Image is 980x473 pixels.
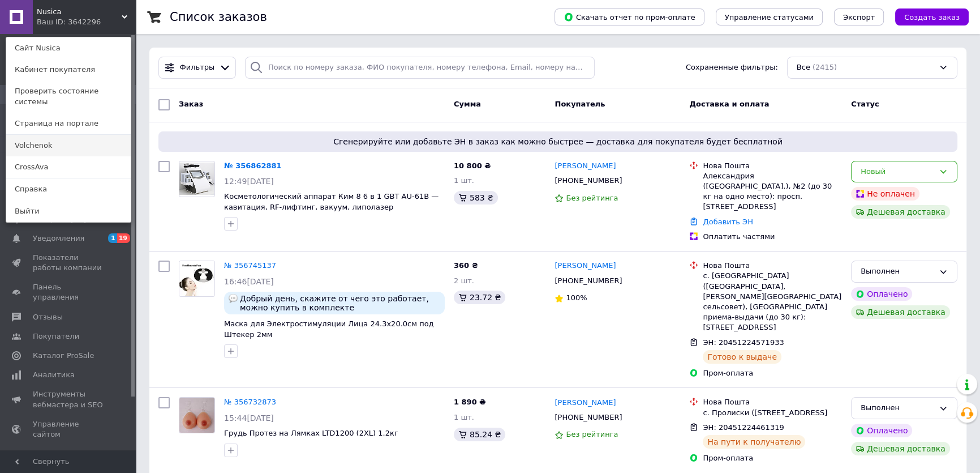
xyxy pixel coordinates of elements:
[686,62,778,73] span: Сохраненные фильтры:
[179,161,215,197] a: Фото товару
[566,194,618,202] span: Без рейтинга
[33,312,63,322] span: Отзывы
[843,13,875,22] span: Экспорт
[552,410,624,425] div: [PHONE_NUMBER]
[6,135,131,156] a: Volchenok
[454,176,474,185] span: 1 шт.
[179,100,203,108] span: Заказ
[566,430,618,438] span: Без рейтинга
[566,293,587,302] span: 100%
[224,429,398,437] a: Грудь Протез на Лямках LTD1200 (2XL) 1.2кг
[552,173,624,188] div: [PHONE_NUMBER]
[851,287,912,301] div: Оплачено
[179,163,214,195] img: Фото товару
[725,13,814,22] span: Управление статусами
[179,261,214,296] img: Фото товару
[703,271,842,333] div: с. [GEOGRAPHIC_DATA] ([GEOGRAPHIC_DATA], [PERSON_NAME][GEOGRAPHIC_DATA] сельсовет), [GEOGRAPHIC_D...
[224,192,439,211] a: Косметологический аппарат Ким 8 6 в 1 GBT AU-61B — кавитация, RF-лифтинг, вакуум, липолазер
[6,201,131,222] a: Выйти
[108,233,117,243] span: 1
[861,402,934,414] div: Выполнен
[33,389,105,410] span: Инструменты вебмастера и SEO
[861,266,934,278] div: Выполнен
[851,100,879,108] span: Статус
[703,232,842,242] div: Оплатить частями
[564,12,695,22] span: Скачать отчет по пром-оплате
[33,233,84,244] span: Уведомления
[555,8,704,25] button: Скачать отчет по пром-оплате
[703,397,842,407] div: Нова Пошта
[224,277,274,286] span: 16:46[DATE]
[851,424,912,437] div: Оплачено
[224,319,434,339] a: Маска для Электростимуляции Лица 24.3х20.0cм под Штекер 2мм
[703,350,781,364] div: Готово к выдаче
[454,398,485,406] span: 1 890 ₴
[6,59,131,80] a: Кабинет покупателя
[703,218,753,226] a: Добавить ЭН
[179,398,214,433] img: Фото товару
[813,63,837,71] span: (2415)
[240,294,440,312] span: Добрый день, скажите от чего это работает, можно купить в комплекте
[6,37,131,59] a: Сайт Nusica
[33,253,105,273] span: Показатели работы компании
[904,13,960,22] span: Создать заказ
[689,100,769,108] span: Доставка и оплата
[224,414,274,423] span: 15:44[DATE]
[33,282,105,302] span: Панель управления
[117,233,130,243] span: 19
[884,12,969,21] a: Создать заказ
[245,57,595,79] input: Поиск по номеру заказа, ФИО покупателя, номеру телефона, Email, номеру накладной
[224,261,276,270] a: № 356745137
[555,398,616,408] a: [PERSON_NAME]
[6,80,131,112] a: Проверить состояние системы
[703,161,842,171] div: Нова Пошта
[703,423,784,432] span: ЭН: 20451224461319
[454,413,474,421] span: 1 шт.
[454,291,505,304] div: 23.72 ₴
[703,261,842,271] div: Нова Пошта
[37,17,84,27] div: Ваш ID: 3642296
[163,136,953,147] span: Сгенерируйте или добавьте ЭН в заказ как можно быстрее — доставка для покупателя будет бесплатной
[224,177,274,186] span: 12:49[DATE]
[454,100,481,108] span: Сумма
[555,261,616,271] a: [PERSON_NAME]
[555,100,605,108] span: Покупатель
[224,398,276,406] a: № 356732873
[37,7,122,17] span: Nusica
[224,161,282,170] a: № 356862881
[851,205,950,219] div: Дешевая доставка
[552,274,624,288] div: [PHONE_NUMBER]
[851,442,950,455] div: Дешевая доставка
[834,8,884,25] button: Экспорт
[180,62,215,73] span: Фильтры
[454,161,491,170] span: 10 800 ₴
[454,428,505,441] div: 85.24 ₴
[703,368,842,378] div: Пром-оплата
[33,331,79,342] span: Покупатели
[179,397,215,433] a: Фото товару
[555,161,616,172] a: [PERSON_NAME]
[229,294,238,303] img: :speech_balloon:
[6,113,131,134] a: Страница на портале
[797,62,810,73] span: Все
[703,435,805,449] div: На пути к получателю
[716,8,823,25] button: Управление статусами
[454,261,478,270] span: 360 ₴
[703,453,842,463] div: Пром-оплата
[6,156,131,178] a: CrossAva
[703,171,842,212] div: Александрия ([GEOGRAPHIC_DATA].), №2 (до 30 кг на одно место): просп. [STREET_ADDRESS]
[170,10,267,24] h1: Список заказов
[33,370,75,380] span: Аналитика
[33,351,94,361] span: Каталог ProSale
[454,276,474,285] span: 2 шт.
[703,338,784,347] span: ЭН: 20451224571933
[851,305,950,319] div: Дешевая доставка
[895,8,969,25] button: Создать заказ
[33,419,105,440] span: Управление сайтом
[6,178,131,200] a: Справка
[454,191,498,204] div: 583 ₴
[33,449,105,469] span: Кошелек компании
